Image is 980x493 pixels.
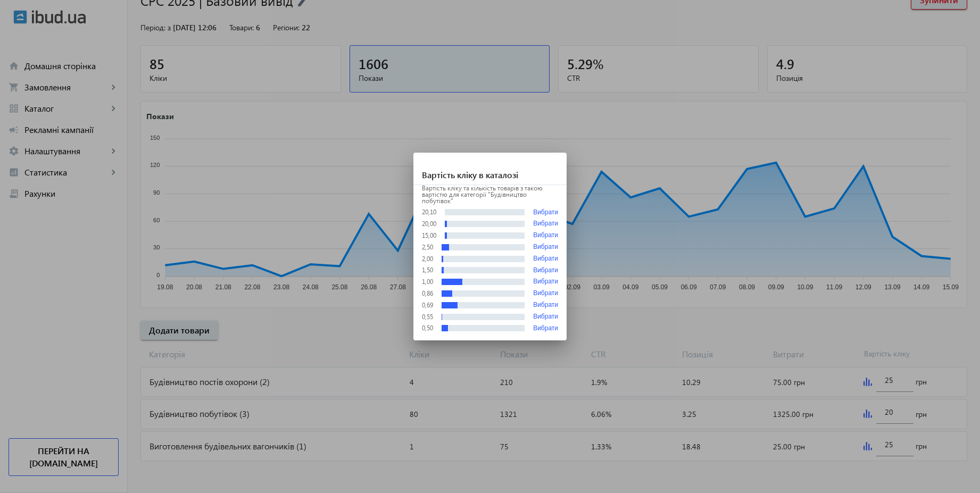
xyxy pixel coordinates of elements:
[533,267,558,274] button: Вибрати
[533,208,558,216] button: Вибрати
[422,302,433,308] div: 0,69
[422,314,433,320] div: 0,55
[422,279,433,285] div: 1,00
[533,232,558,239] button: Вибрати
[533,325,558,332] button: Вибрати
[413,153,567,185] h1: Вартість кліку в каталозі
[422,209,436,215] div: 20,10
[422,325,433,331] div: 0,50
[422,221,436,227] div: 20,00
[422,185,558,204] p: Вартість кліку та кількість товарів з такою вартістю для категорії "Будівництво побутівок"
[422,232,436,239] div: 15,00
[422,244,433,250] div: 2,50
[533,302,558,309] button: Вибрати
[533,290,558,297] button: Вибрати
[533,220,558,228] button: Вибрати
[422,290,433,297] div: 0,86
[533,255,558,263] button: Вибрати
[533,244,558,251] button: Вибрати
[422,256,433,262] div: 2,00
[533,313,558,321] button: Вибрати
[533,278,558,286] button: Вибрати
[422,267,433,273] div: 1,50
